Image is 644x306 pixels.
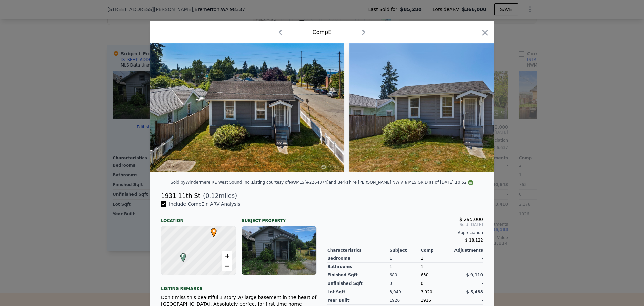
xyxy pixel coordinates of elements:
img: Property Img [150,43,344,172]
div: 1 [421,263,452,271]
div: 1916 [421,296,452,305]
span: $ 295,000 [459,217,483,222]
div: • [209,228,213,232]
div: - [452,254,483,263]
span: $ 18,122 [465,238,483,243]
div: Year Built [327,296,390,305]
span: 0 [421,281,423,286]
div: Comp [421,248,452,253]
div: 3,049 [390,288,421,296]
div: 1 [390,254,421,263]
div: 1926 [390,296,421,305]
span: ( miles) [200,191,237,201]
img: NWMLS Logo [468,180,473,185]
div: Subject Property [241,213,317,223]
span: + [225,252,229,260]
div: - [452,296,483,305]
div: Appreciation [327,230,483,235]
div: Listing courtesy of NWMLS (#2264374) and Berkshire [PERSON_NAME] NW via MLS GRID as of [DATE] 10:52 [252,180,473,185]
span: 1 [421,256,423,261]
span: • [209,226,218,236]
div: Finished Sqft [327,271,390,279]
div: - [452,279,483,288]
span: Include Comp E in ARV Analysis [166,201,243,207]
span: 3,920 [421,290,432,294]
span: 630 [421,273,428,277]
div: 0 [390,279,421,288]
div: - [452,263,483,271]
div: Location [161,213,236,223]
div: Bedrooms [327,254,390,263]
div: Adjustments [452,248,483,253]
a: Zoom out [222,261,232,271]
div: Lot Sqft [327,288,390,296]
img: Property Img [349,43,542,172]
div: 1931 11th St [161,191,200,201]
div: Sold by Windermere RE West Sound Inc. . [171,180,252,185]
div: Comp E [313,28,332,36]
span: 0.12 [205,192,219,199]
div: Unfinished Sqft [327,279,390,288]
span: Sold [DATE] [327,222,483,227]
div: Bathrooms [327,263,390,271]
div: Characteristics [327,248,390,253]
span: -$ 5,488 [465,290,483,294]
div: Listing remarks [161,280,317,291]
span: E [179,253,188,259]
span: $ 9,110 [466,273,483,277]
div: 680 [390,271,421,279]
a: Zoom in [222,251,232,261]
div: E [179,253,183,257]
div: Subject [390,248,421,253]
span: − [225,262,229,270]
div: 1 [390,263,421,271]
